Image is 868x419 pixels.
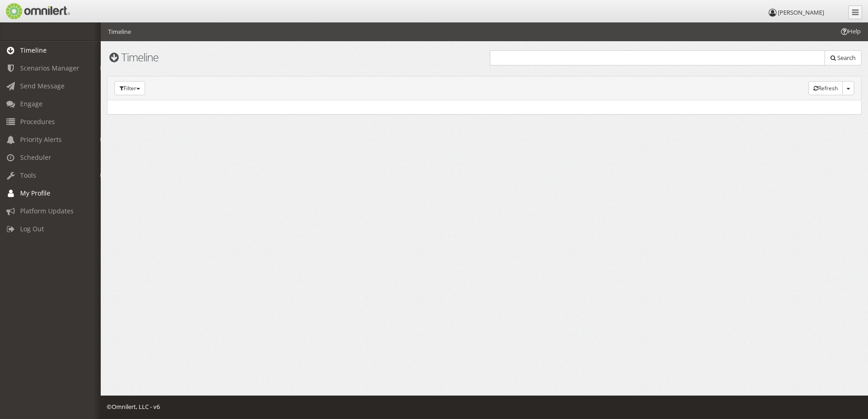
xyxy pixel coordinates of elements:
[825,50,862,65] button: Search
[107,51,478,63] h1: Timeline
[20,207,74,215] span: Platform Updates
[840,27,861,36] span: Help
[20,117,55,126] span: Procedures
[20,171,36,180] span: Tools
[20,153,51,162] span: Scheduler
[5,3,70,19] img: Omnilert
[20,99,43,108] span: Engage
[778,8,824,16] span: [PERSON_NAME]
[107,403,160,411] span: © , LLC - v6
[20,46,47,54] span: Timeline
[20,64,79,72] span: Scenarios Manager
[20,135,62,144] span: Priority Alerts
[20,189,50,197] span: My Profile
[5,3,85,19] a: Omnilert Website
[112,403,136,411] a: Omnilert Website
[848,5,862,19] a: Collapse Menu
[837,54,856,62] span: Search
[808,81,843,95] button: Refresh
[21,6,39,15] span: Help
[108,27,131,36] li: Timeline
[20,82,65,90] span: Send Message
[20,224,44,233] span: Log Out
[114,81,145,95] button: Filter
